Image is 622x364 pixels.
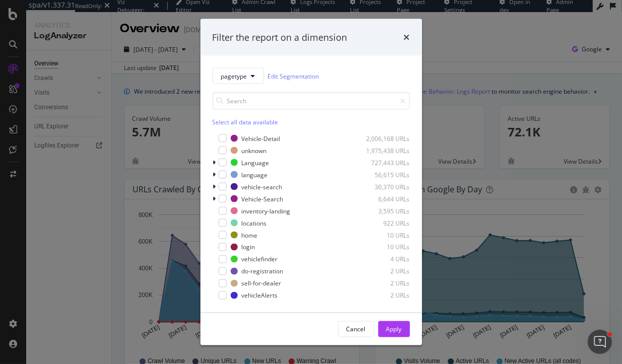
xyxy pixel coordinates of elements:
input: Search [213,92,410,110]
iframe: Intercom live chat [588,330,612,354]
div: vehicleAlerts [242,291,278,300]
div: modal [200,19,422,345]
div: 10 URLs [361,243,410,251]
div: Vehicle-Search [242,194,284,203]
div: times [404,31,410,44]
div: Select all data available [213,118,410,126]
div: 727,443 URLs [361,158,410,167]
div: 4 URLs [361,255,410,263]
div: locations [242,219,267,227]
div: unknown [242,146,267,155]
span: pagetype [221,71,247,80]
button: Apply [378,321,410,337]
a: Edit Segmentation [268,70,319,81]
button: pagetype [213,68,264,84]
div: Vehicle-Detail [242,134,281,142]
div: do-registration [242,267,284,275]
div: 2 URLs [361,267,410,275]
div: vehiclefinder [242,255,278,263]
div: Filter the report on a dimension [213,31,348,44]
div: 3,595 URLs [361,206,410,215]
div: vehicle-search [242,182,283,191]
div: home [242,231,258,239]
div: 2,006,168 URLs [361,134,410,142]
div: 2 URLs [361,279,410,287]
div: sell-for-dealer [242,279,282,287]
div: 922 URLs [361,219,410,227]
div: language [242,170,268,179]
div: 6,644 URLs [361,194,410,203]
button: Cancel [338,321,374,337]
div: 10 URLs [361,231,410,239]
div: Language [242,158,269,167]
div: 1,975,438 URLs [361,146,410,155]
div: inventory-landing [242,206,291,215]
div: 2 URLs [361,291,410,300]
div: Cancel [347,325,366,333]
div: 56,615 URLs [361,170,410,179]
div: 30,370 URLs [361,182,410,191]
div: login [242,243,255,251]
div: Apply [386,325,402,333]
